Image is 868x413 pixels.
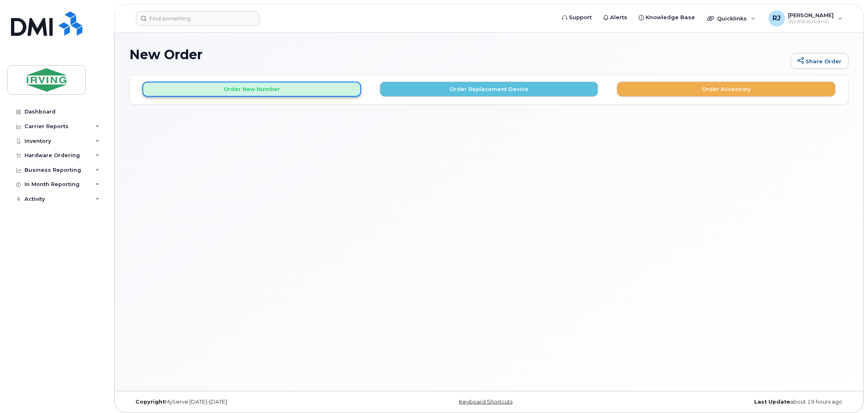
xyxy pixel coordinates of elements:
[791,53,849,69] a: Share Order
[135,399,165,405] strong: Copyright
[142,82,361,97] button: Order New Number
[129,47,787,62] h1: New Order
[617,82,836,97] button: Order Accessory
[459,399,513,405] a: Keyboard Shortcuts
[609,399,849,405] div: about 19 hours ago
[755,399,790,405] strong: Last Update
[380,82,599,97] button: Order Replacement Device
[129,399,369,405] div: MyServe [DATE]–[DATE]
